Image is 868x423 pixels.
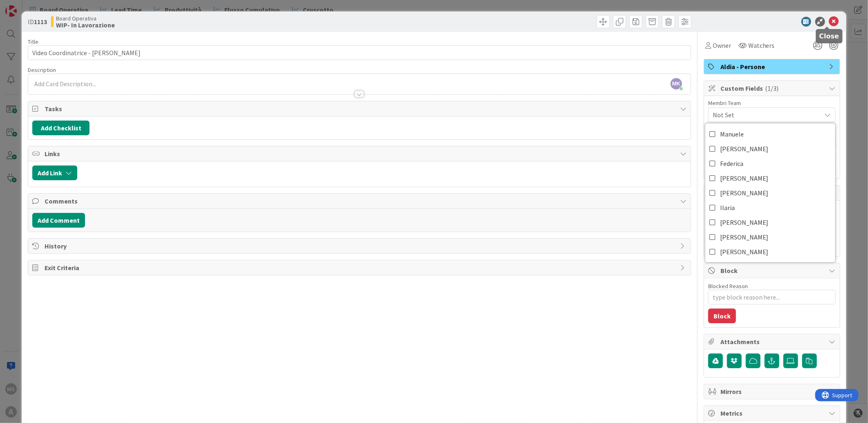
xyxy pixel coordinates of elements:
span: Ilaria [720,201,735,214]
a: [PERSON_NAME] [705,141,835,156]
button: Add Link [32,166,77,180]
span: Manuele [720,128,744,140]
span: Not Set [713,110,821,120]
a: Ilaria [705,200,835,215]
span: Description [28,66,56,74]
button: Add Checklist [32,121,89,135]
span: Aldia - Persone [720,62,825,72]
a: [PERSON_NAME] [705,186,835,200]
a: Manuele [705,127,835,141]
label: Blocked Reason [708,282,748,290]
div: Membri Team [708,100,836,106]
a: [PERSON_NAME] [705,244,835,259]
a: [PERSON_NAME] [705,230,835,244]
span: MK [671,78,682,90]
span: History [45,241,676,251]
span: Attachments [720,337,825,347]
span: Custom Fields [720,83,825,93]
a: Federica [705,156,835,171]
a: [PERSON_NAME] [705,215,835,230]
span: Watchers [748,40,775,50]
span: Owner [713,40,731,50]
span: ID [28,17,47,27]
b: WIP- In Lavorazione [56,22,115,28]
span: [PERSON_NAME] [720,246,769,258]
span: [PERSON_NAME] [720,172,769,184]
span: Links [45,149,676,159]
span: [PERSON_NAME] [720,187,769,199]
b: 1113 [34,18,47,26]
span: [PERSON_NAME] [720,231,769,243]
span: Metrics [720,408,825,418]
button: Block [708,309,736,323]
h5: Close [819,32,839,40]
span: Tasks [45,104,676,114]
span: Comments [45,196,676,206]
button: Add Comment [32,213,85,228]
span: [PERSON_NAME] [720,143,769,155]
label: Title [28,38,38,45]
span: ( 1/3 ) [765,84,779,92]
input: type card name here... [28,45,691,60]
span: Board Operativa [56,15,115,22]
span: Mirrors [720,387,825,396]
a: [PERSON_NAME] [705,171,835,186]
span: [PERSON_NAME] [720,216,769,228]
span: Block [720,266,825,275]
span: Federica [720,157,743,170]
span: Exit Criteria [45,263,676,273]
span: Support [17,1,37,11]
